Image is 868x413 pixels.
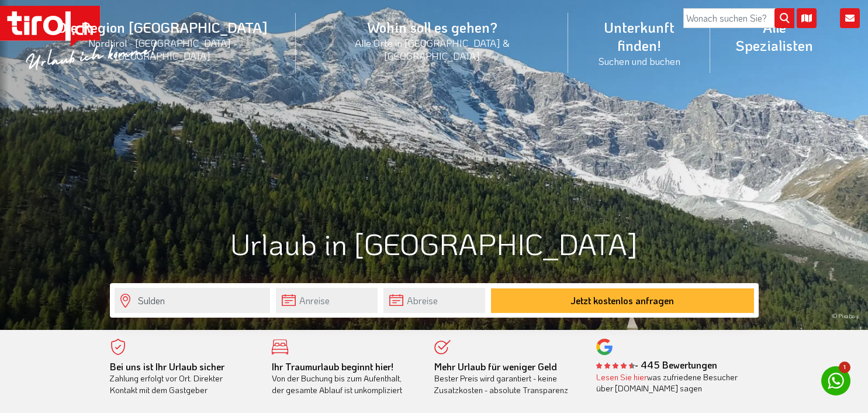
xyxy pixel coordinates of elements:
input: Wo soll's hingehen? [115,288,270,313]
input: Wonach suchen Sie? [683,8,794,28]
small: Nordtirol - [GEOGRAPHIC_DATA] - [GEOGRAPHIC_DATA] [43,36,282,62]
i: Kontakt [840,8,860,28]
a: Alle Spezialisten [710,5,839,67]
i: Karte öffnen [797,8,817,28]
a: Wohin soll es gehen?Alle Orte in [GEOGRAPHIC_DATA] & [GEOGRAPHIC_DATA] [296,5,569,75]
div: Zahlung erfolgt vor Ort. Direkter Kontakt mit dem Gastgeber [110,361,255,396]
span: 1 [839,362,850,373]
b: Bei uns ist Ihr Urlaub sicher [110,360,224,373]
b: Ihr Traumurlaub beginnt hier! [272,360,393,373]
a: Die Region [GEOGRAPHIC_DATA]Nordtirol - [GEOGRAPHIC_DATA] - [GEOGRAPHIC_DATA] [29,5,296,75]
div: was zufriedene Besucher über [DOMAIN_NAME] sagen [596,371,741,394]
a: Unterkunft finden!Suchen und buchen [568,5,710,80]
input: Abreise [383,288,485,313]
b: Mehr Urlaub für weniger Geld [434,360,557,373]
a: Lesen Sie hier [596,371,647,383]
div: Bester Preis wird garantiert - keine Zusatzkosten - absolute Transparenz [434,361,579,396]
b: - 445 Bewertungen [596,359,717,371]
div: Von der Buchung bis zum Aufenthalt, der gesamte Ablauf ist unkompliziert [272,361,417,396]
input: Anreise [276,288,378,313]
h1: Urlaub in [GEOGRAPHIC_DATA] [110,228,759,260]
button: Jetzt kostenlos anfragen [491,288,754,313]
a: 1 [821,366,850,395]
small: Suchen und buchen [582,54,696,67]
small: Alle Orte in [GEOGRAPHIC_DATA] & [GEOGRAPHIC_DATA] [310,36,555,62]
